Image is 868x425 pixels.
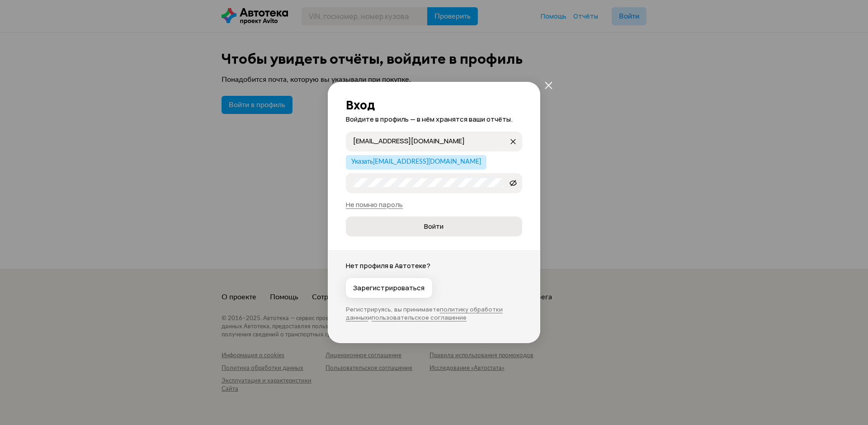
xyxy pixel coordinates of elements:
span: Войти [424,222,443,231]
button: закрыть [540,77,557,94]
p: Войдите в профиль — в нём хранятся ваши отчёты. [346,114,522,124]
span: Указать [EMAIL_ADDRESS][DOMAIN_NAME] [351,159,481,165]
span: Зарегистрироваться [353,283,425,293]
button: Войти [346,217,522,236]
input: закрыть [353,137,509,146]
button: Указать[EMAIL_ADDRESS][DOMAIN_NAME] [346,155,486,170]
p: Нет профиля в Автотеке? [346,261,522,271]
p: Регистрируясь, вы принимаете и [346,305,522,321]
a: Не помню пароль [346,200,403,209]
a: политику обработки данных [346,305,503,321]
button: закрыть [506,134,520,149]
button: Зарегистрироваться [346,278,432,298]
a: пользовательское соглашение [372,313,467,321]
h2: Вход [346,98,522,112]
